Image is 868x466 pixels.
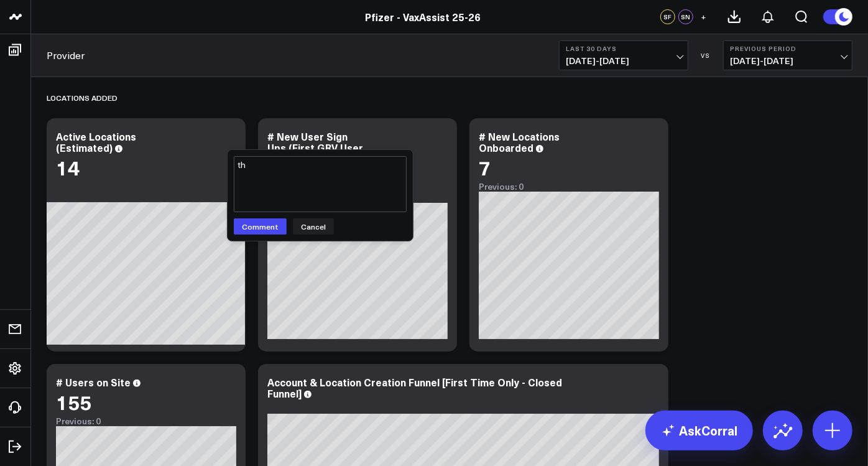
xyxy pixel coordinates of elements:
[730,56,846,66] span: [DATE] - [DATE]
[56,416,236,426] div: Previous: 0
[695,52,717,59] div: VS
[660,9,675,24] div: SF
[56,375,131,389] div: # Users on Site
[234,218,287,235] button: Comment
[479,156,491,179] div: 7
[267,375,562,400] div: Account & Location Creation Funnel [First Time Only - Closed Funnel]
[293,218,334,235] button: Cancel
[559,40,688,70] button: Last 30 Days[DATE]-[DATE]
[47,49,85,62] a: Provider
[678,9,693,24] div: SN
[730,45,846,52] b: Previous Period
[479,182,659,192] div: Previous: 0
[696,9,711,24] button: +
[56,391,91,413] div: 155
[366,10,481,24] a: Pfizer - VaxAssist 25-26
[566,45,681,52] b: Last 30 Days
[47,83,118,112] div: Locations Added
[267,129,363,165] div: # New User Sign Ups (First GRV User ID Login)
[701,12,707,21] span: +
[56,129,136,154] div: Active Locations (Estimated)
[566,56,681,66] span: [DATE] - [DATE]
[234,156,407,212] textarea: th
[645,411,753,450] a: AskCorral
[56,156,80,179] div: 14
[723,40,852,70] button: Previous Period[DATE]-[DATE]
[479,129,560,154] div: # New Locations Onboarded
